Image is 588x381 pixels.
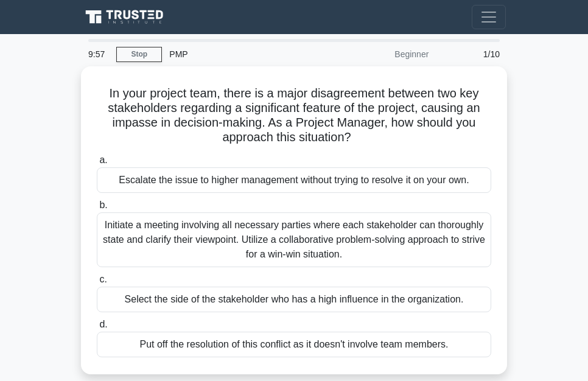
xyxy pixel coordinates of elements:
[81,42,116,66] div: 9:57
[99,200,107,210] span: b.
[99,274,107,284] span: c.
[97,167,491,193] div: Escalate the issue to higher management without trying to resolve it on your own.
[99,155,107,165] span: a.
[97,212,491,267] div: Initiate a meeting involving all necessary parties where each stakeholder can thoroughly state an...
[436,42,507,66] div: 1/10
[162,42,329,66] div: PMP
[96,86,492,145] h5: In your project team, there is a major disagreement between two key stakeholders regarding a sign...
[97,287,491,312] div: Select the side of the stakeholder who has a high influence in the organization.
[99,319,107,329] span: d.
[329,42,436,66] div: Beginner
[116,47,162,62] a: Stop
[97,332,491,357] div: Put off the resolution of this conflict as it doesn't involve team members.
[472,5,506,29] button: Toggle navigation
